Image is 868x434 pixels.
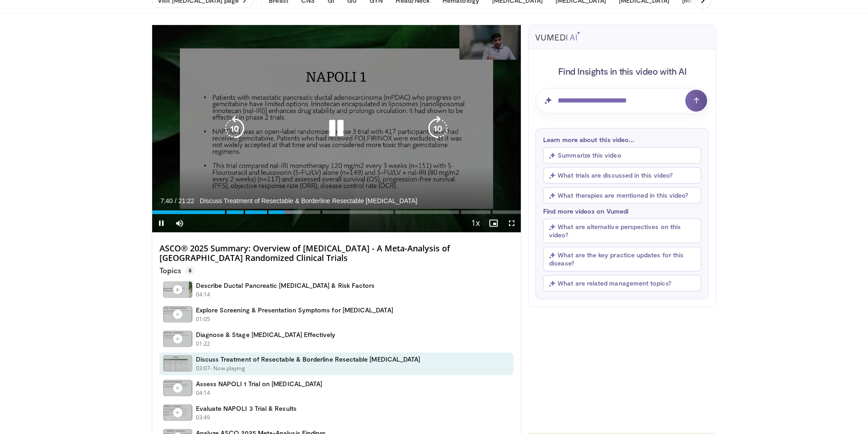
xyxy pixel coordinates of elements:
[196,281,375,290] h4: Describe Ductal Pancreatic [MEDICAL_DATA] & Risk Factors
[535,31,580,41] img: vumedi-ai-logo.svg
[196,306,393,314] h4: Explore Screening & Presentation Symptoms for [MEDICAL_DATA]
[535,65,709,77] h4: Find Insights in this video with AI
[152,210,521,214] div: Progress Bar
[196,291,211,299] p: 04:14
[196,389,211,397] p: 04:14
[543,136,701,143] p: Learn more about this video...
[196,414,211,422] p: 03:49
[196,364,211,373] p: 03:07
[554,314,691,428] iframe: Advertisement
[543,207,701,215] p: Find more videos on Vumedi
[185,266,195,275] span: 8
[484,214,503,232] button: Enable picture-in-picture mode
[543,187,701,204] button: What therapies are mentioned in this video?
[466,214,484,232] button: Playback Rate
[503,214,521,232] button: Fullscreen
[159,244,514,263] h4: ASCO® 2025 Summary: Overview of [MEDICAL_DATA] - A Meta-Analysis of [GEOGRAPHIC_DATA] Randomized ...
[159,266,195,275] p: Topics
[196,315,211,323] p: 01:05
[210,364,245,373] p: - Now playing
[196,355,421,363] h4: Discuss Treatment of Resectable & Borderline Resectable [MEDICAL_DATA]
[196,404,297,413] h4: Evaluate NAPOLI 3 Trial & Results
[160,197,173,204] span: 7:40
[196,331,336,339] h4: Diagnose & Stage [MEDICAL_DATA] Effectively
[152,25,521,233] video-js: Video Player
[543,147,701,163] button: Summarize this video
[196,380,323,388] h4: Assess NAPOLI 1 Trial on [MEDICAL_DATA]
[170,214,189,232] button: Mute
[178,197,194,204] span: 21:22
[175,197,177,204] span: /
[543,275,701,291] button: What are related management topics?
[200,197,417,205] span: Discuss Treatment of Resectable & Borderline Resectable [MEDICAL_DATA]
[543,219,701,243] button: What are alternative perspectives on this video?
[543,247,701,271] button: What are the key practice updates for this disease?
[535,88,709,113] input: Question for AI
[196,340,211,348] p: 01:22
[543,167,701,184] button: What trials are discussed in this video?
[152,214,170,232] button: Pause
